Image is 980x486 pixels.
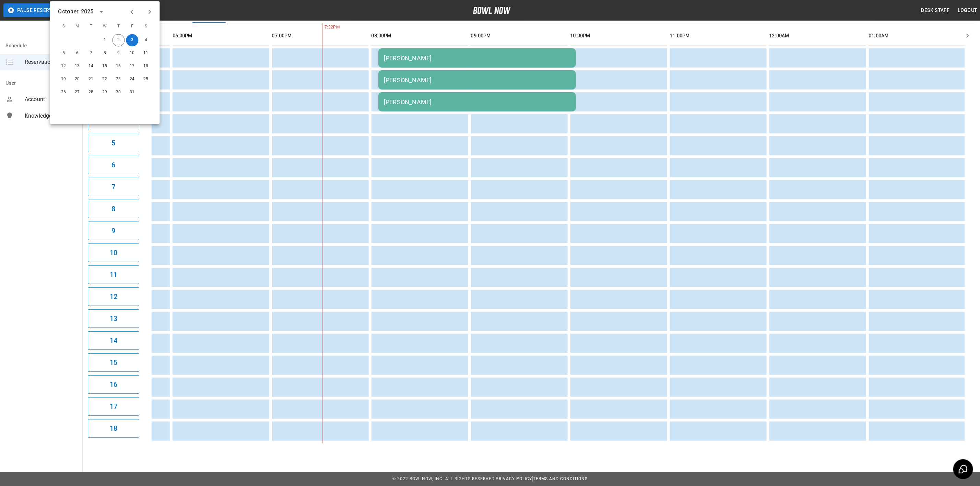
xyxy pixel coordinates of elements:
[111,138,115,149] h6: 5
[496,476,532,481] a: Privacy Policy
[126,73,139,86] button: Oct 24, 2025
[140,34,152,47] button: Oct 4, 2025
[85,60,97,73] button: Oct 14, 2025
[113,47,125,60] button: Oct 9, 2025
[88,287,139,306] button: 12
[113,20,125,34] span: T
[126,86,139,99] button: Oct 31, 2025
[88,353,139,372] button: 15
[85,73,97,86] button: Oct 21, 2025
[110,335,117,346] h6: 14
[110,379,117,390] h6: 16
[111,181,115,192] h6: 7
[58,20,70,34] span: S
[140,20,152,34] span: S
[88,134,139,152] button: 5
[99,86,111,99] button: Oct 29, 2025
[110,423,117,434] h6: 18
[25,112,77,120] span: Knowledge Base
[110,291,117,302] h6: 12
[88,265,139,284] button: 11
[126,20,139,34] span: F
[919,4,953,17] button: Desk Staff
[71,73,84,86] button: Oct 20, 2025
[384,98,570,106] div: [PERSON_NAME]
[71,20,84,34] span: M
[384,76,570,84] div: [PERSON_NAME]
[25,58,77,66] span: Reservations
[126,6,138,18] button: Previous month
[113,86,125,99] button: Oct 30, 2025
[58,86,70,99] button: Oct 26, 2025
[88,222,139,240] button: 9
[58,47,70,60] button: Oct 5, 2025
[88,375,139,394] button: 16
[111,203,115,214] h6: 8
[392,476,496,481] span: © 2022 BowlNow, Inc. All Rights Reserved.
[58,73,70,86] button: Oct 19, 2025
[111,159,115,170] h6: 6
[58,60,70,73] button: Oct 12, 2025
[140,47,152,60] button: Oct 11, 2025
[85,86,97,99] button: Oct 28, 2025
[25,95,77,104] span: Account
[85,47,97,60] button: Oct 7, 2025
[955,4,980,17] button: Logout
[110,313,117,324] h6: 13
[533,476,588,481] a: Terms and Conditions
[140,60,152,73] button: Oct 18, 2025
[144,6,156,18] button: Next month
[88,178,139,196] button: 7
[126,47,139,60] button: Oct 10, 2025
[88,397,139,416] button: 17
[88,200,139,218] button: 8
[113,60,125,73] button: Oct 16, 2025
[110,401,117,412] h6: 17
[99,60,111,73] button: Oct 15, 2025
[95,6,107,18] button: calendar view is open, switch to year view
[3,3,75,17] button: Pause Reservations
[110,357,117,368] h6: 15
[113,73,125,86] button: Oct 23, 2025
[323,24,324,31] span: 7:32PM
[99,73,111,86] button: Oct 22, 2025
[71,60,84,73] button: Oct 13, 2025
[88,309,139,328] button: 13
[71,47,84,60] button: Oct 6, 2025
[85,20,97,34] span: T
[88,331,139,350] button: 14
[384,55,570,62] div: [PERSON_NAME]
[58,8,79,16] div: October
[88,419,139,438] button: 18
[126,60,139,73] button: Oct 17, 2025
[113,34,125,47] button: Oct 2, 2025
[81,8,94,16] div: 2025
[110,269,117,280] h6: 11
[473,7,511,14] img: logo
[88,244,139,262] button: 10
[99,47,111,60] button: Oct 8, 2025
[140,73,152,86] button: Oct 25, 2025
[126,34,139,47] button: Oct 3, 2025
[71,86,84,99] button: Oct 27, 2025
[111,225,115,236] h6: 9
[99,20,111,34] span: W
[88,156,139,174] button: 6
[99,34,111,47] button: Oct 1, 2025
[110,247,117,258] h6: 10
